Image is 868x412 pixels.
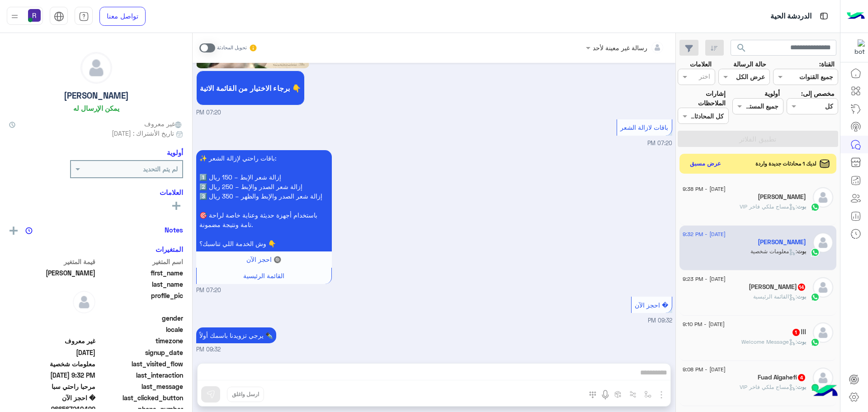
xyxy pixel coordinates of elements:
small: تحويل المحادثة [217,44,247,52]
span: بوت [797,338,806,345]
span: برجاء الاختيار من القائمة الاتية 👇 [200,84,301,92]
span: غير معروف [144,119,183,128]
img: defaultAdmin.png [813,232,833,253]
a: tab [75,7,93,26]
label: القناة: [819,59,835,69]
span: باقات لازالة الشعر [620,123,668,131]
h5: Fuad Algahefi [758,374,806,381]
img: defaultAdmin.png [813,277,833,298]
span: القائمة الرئيسية [243,272,284,279]
span: 09:32 PM [648,317,672,324]
label: حالة الرسالة [733,59,766,69]
span: لديك 1 محادثات جديدة واردة [755,160,816,168]
img: 322853014244696 [849,39,865,56]
span: last_interaction [97,370,184,380]
h6: أولوية [167,148,183,156]
span: : القائمة الرئيسية [753,293,797,300]
span: مرحبا راحتي سبا [9,382,95,391]
span: 2025-09-10T18:32:39.748Z [9,370,95,380]
img: userImage [28,9,41,22]
span: last_message [97,382,184,391]
label: إشارات الملاحظات [678,89,726,108]
h5: [PERSON_NAME] [64,90,129,101]
p: الدردشة الحية [770,10,811,23]
label: أولوية [764,89,780,98]
span: search [736,43,747,53]
span: غير معروف [9,336,95,346]
span: last_visited_flow [97,359,184,369]
span: : Welcome Message [741,338,797,345]
span: بوت [797,203,806,210]
span: : معلومات شخصية [750,248,797,255]
img: defaultAdmin.png [813,187,833,208]
label: مخصص إلى: [801,89,835,98]
span: محمود [9,268,95,278]
span: null [9,325,95,334]
img: WhatsApp [811,203,820,212]
img: defaultAdmin.png [73,291,95,313]
span: [DATE] - 9:32 PM [683,230,726,238]
h6: المتغيرات [156,245,183,253]
img: hulul-logo.png [809,376,841,407]
span: last_name [97,279,184,289]
img: profile [9,11,20,22]
h5: Muhammad Al-Assad [749,283,806,291]
span: 2025-06-28T09:24:36.993Z [9,348,95,357]
span: profile_pic [97,291,184,312]
img: tab [79,11,89,22]
button: عرض مسبق [686,157,725,170]
span: gender [97,313,184,323]
span: [DATE] - 9:38 PM [683,185,726,193]
a: تواصل معنا [99,7,146,26]
span: � احجز الآن [635,301,668,309]
span: تاريخ الأشتراك : [DATE] [112,128,174,138]
span: بوت [797,248,806,255]
img: notes [25,227,33,234]
img: tab [818,10,830,22]
span: 14 [798,284,805,291]
span: � احجز الآن [9,393,95,403]
span: 1 [793,329,800,336]
button: search [731,40,753,59]
img: add [9,227,18,235]
span: بوت [797,384,806,390]
p: 10/9/2025, 7:20 PM [196,150,332,251]
h6: Notes [165,226,183,234]
span: timezone [97,336,184,346]
span: 4 [798,374,805,381]
h6: يمكن الإرسال له [73,104,119,112]
span: : مساج ملكي فاخر VIP [740,384,797,390]
span: first_name [97,268,184,278]
label: العلامات [690,59,712,69]
span: [DATE] - 9:08 PM [683,365,726,374]
img: WhatsApp [811,338,820,347]
button: ارسل واغلق [227,387,264,402]
h5: عبدالرحمن [758,193,806,201]
img: WhatsApp [811,293,820,302]
span: 09:32 PM [196,346,221,354]
span: 07:20 PM [647,140,672,147]
span: last_clicked_button [97,393,184,403]
span: : مساج ملكي فاخر VIP [740,203,797,210]
img: defaultAdmin.png [81,52,112,83]
span: null [9,313,95,323]
h6: العلامات [9,188,183,196]
span: [DATE] - 9:10 PM [683,320,725,328]
img: defaultAdmin.png [813,368,833,388]
h5: ااا [792,328,806,336]
div: اختر [699,71,712,83]
span: [DATE] - 9:23 PM [683,275,726,283]
span: اسم المتغير [97,257,184,266]
span: 07:20 PM [196,109,221,117]
span: بوت [797,293,806,300]
span: signup_date [97,348,184,357]
img: WhatsApp [811,248,820,257]
button: تطبيق الفلاتر [678,131,838,147]
img: defaultAdmin.png [813,322,833,343]
p: 10/9/2025, 9:32 PM [196,327,276,343]
span: قيمة المتغير [9,257,95,266]
span: locale [97,325,184,334]
span: 07:20 PM [196,286,221,295]
img: WhatsApp [811,383,820,392]
h5: محمود [758,238,806,246]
